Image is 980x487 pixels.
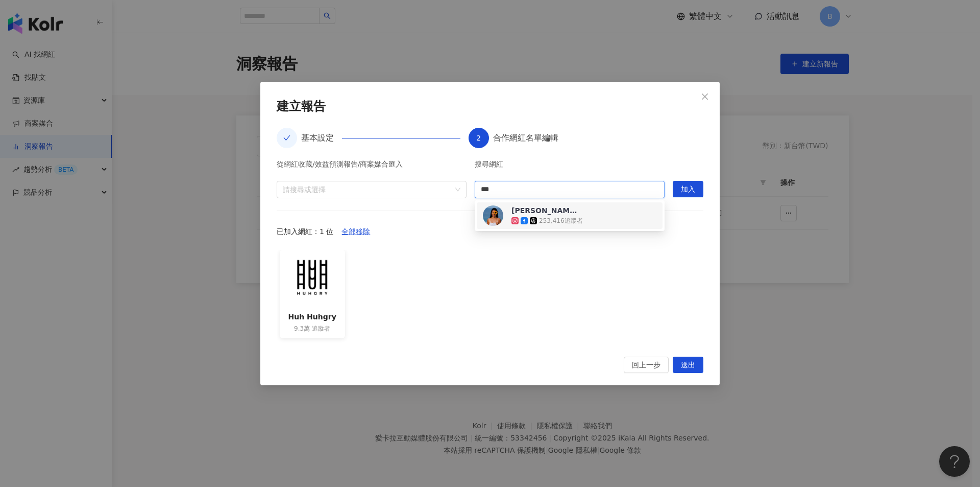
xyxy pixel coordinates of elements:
button: 加入 [673,181,703,197]
div: 合作網紅名單編輯 [493,128,558,148]
span: close [701,92,709,101]
span: 9.3萬 [294,324,310,333]
span: 追蹤者 [312,324,330,333]
span: 加入 [681,181,695,198]
div: Huh Huhgry [285,311,340,322]
img: KOL Avatar [483,205,503,226]
button: Close [695,86,715,107]
div: 搜尋網紅 [475,160,665,173]
span: 送出 [681,357,695,374]
div: 王麗雅 [477,202,663,229]
div: 從網紅收藏/效益預測報告/商案媒合匯入 [277,160,467,173]
div: 基本設定 [301,128,342,148]
span: check [283,134,290,142]
span: 回上一步 [632,357,660,374]
div: 建立報告 [277,98,703,115]
span: 2 [476,134,481,142]
div: 已加入網紅：1 位 [277,223,703,240]
div: [PERSON_NAME] [511,205,578,216]
div: 253,416 追蹤者 [539,217,583,225]
span: 全部移除 [341,224,370,240]
button: 全部移除 [333,223,378,240]
button: 回上一步 [624,357,669,373]
button: 送出 [673,357,703,373]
